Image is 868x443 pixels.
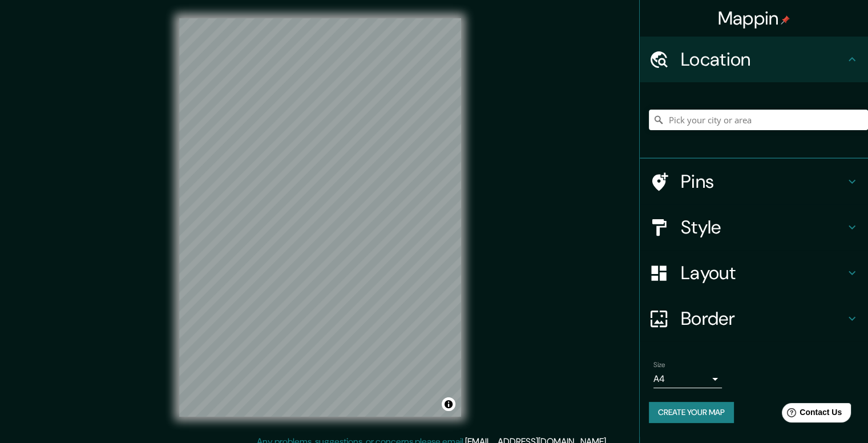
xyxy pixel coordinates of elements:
[681,261,845,284] h4: Layout
[649,110,868,130] input: Pick your city or area
[442,397,455,411] button: Toggle attribution
[718,7,790,30] h4: Mappin
[766,398,855,430] iframe: Help widget launcher
[179,18,461,417] canvas: Map
[640,296,868,341] div: Border
[640,250,868,296] div: Layout
[640,204,868,250] div: Style
[681,216,845,239] h4: Style
[640,159,868,204] div: Pins
[681,48,845,71] h4: Location
[640,37,868,82] div: Location
[653,370,722,388] div: A4
[653,360,665,370] label: Size
[681,170,845,193] h4: Pins
[681,307,845,330] h4: Border
[649,402,734,423] button: Create your map
[781,15,790,25] img: pin-icon.png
